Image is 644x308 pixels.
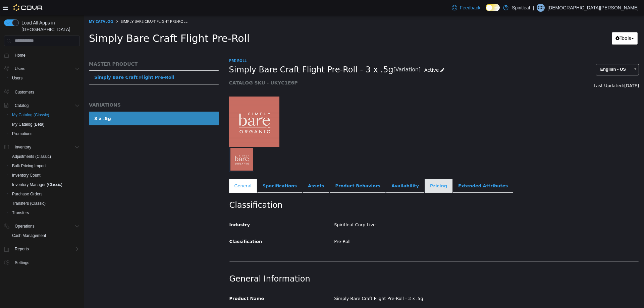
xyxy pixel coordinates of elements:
a: Purchase Orders [9,190,45,198]
span: Inventory [12,143,80,151]
a: Assets [219,164,246,178]
small: [Variation] [310,52,337,57]
span: Reports [12,245,80,253]
div: Christian C [537,4,545,12]
a: Cash Management [9,232,49,240]
span: Inventory Count [12,173,41,178]
span: Industry [146,207,166,212]
span: Product Name [146,281,180,286]
span: Transfers [12,210,29,215]
button: Customers [1,87,83,97]
a: Simply Bare Craft Flight Pre-Roll [5,55,135,69]
span: [DATE] [540,68,555,73]
a: Transfers (Classic) [9,199,48,207]
span: Settings [15,260,29,265]
span: Simply Bare Craft Flight Pre-Roll - 3 x .5g [145,49,310,60]
span: Transfers (Classic) [9,199,80,207]
span: Bulk Pricing Import [9,162,80,170]
a: My Catalog (Classic) [9,111,52,119]
h5: VARIATIONS [5,86,135,93]
a: English - US [512,49,555,60]
span: Feedback [460,4,480,11]
div: Spiritleaf Corp Live [245,204,560,215]
button: Tools [528,17,554,29]
span: Bulk Pricing Import [12,163,46,169]
button: Inventory Manager (Classic) [7,180,83,189]
span: Classification [146,224,178,229]
span: Customers [12,87,80,96]
button: Operations [1,222,83,231]
a: My Catalog (Beta) [9,120,47,128]
a: Extended Attributes [369,164,429,178]
button: Catalog [1,101,83,110]
span: Home [15,53,25,58]
span: Users [15,66,25,71]
a: Specifications [173,164,218,178]
a: Adjustments (Classic) [9,152,54,161]
a: Inventory Count [9,171,43,179]
a: Users [9,74,25,82]
button: Catalog [12,102,31,110]
span: My Catalog (Classic) [9,111,80,119]
span: Reports [15,246,29,252]
button: Settings [1,258,83,267]
div: Pre-Roll [245,221,560,232]
span: Transfers (Classic) [12,201,46,206]
span: Cash Management [9,232,80,240]
span: Adjustments (Classic) [12,154,51,159]
button: Reports [12,245,32,253]
span: Catalog [15,103,29,108]
button: Inventory Count [7,171,83,180]
button: Home [1,50,83,60]
button: Promotions [7,129,83,138]
button: Users [1,64,83,73]
span: Promotions [9,130,80,138]
a: Pricing [341,164,369,178]
span: Simply Bare Craft Flight Pre-Roll [37,3,104,8]
span: Inventory Manager (Classic) [12,182,62,187]
img: 150 [145,81,196,131]
span: Promotions [12,131,33,136]
a: Availability [302,164,340,178]
a: Inventory Manager (Classic) [9,181,65,189]
span: My Catalog (Beta) [9,120,80,128]
h2: General Information [146,258,555,269]
a: Promotions [9,130,35,138]
button: Purchase Orders [7,189,83,199]
h5: MASTER PRODUCT [5,46,135,52]
span: Cash Management [12,233,46,238]
button: Inventory [12,143,34,151]
span: Dark Mode [486,11,486,11]
p: Spiritleaf [512,4,530,12]
span: Operations [15,224,35,229]
span: Inventory Manager (Classic) [9,181,80,189]
a: General [145,164,173,178]
span: Inventory [15,144,31,150]
button: Users [12,65,28,73]
h2: Classification [146,185,555,195]
button: Inventory [1,142,83,152]
span: Customers [15,89,34,95]
span: Operations [12,222,80,230]
button: Cash Management [7,231,83,240]
img: Cova [13,4,43,11]
a: Home [12,51,28,59]
button: Bulk Pricing Import [7,161,83,171]
button: Operations [12,222,37,230]
div: 3 x .5g [10,100,27,107]
button: Transfers (Classic) [7,199,83,208]
a: Pre-Roll [145,43,163,48]
span: Home [12,51,80,59]
button: My Catalog (Beta) [7,120,83,129]
span: Transfers [9,209,80,217]
button: Transfers [7,208,83,218]
span: My Catalog (Beta) [12,122,45,127]
span: Users [12,65,80,73]
a: Feedback [449,1,483,14]
a: Transfers [9,209,32,217]
span: Purchase Orders [9,190,80,198]
span: Catalog [12,102,80,110]
span: Users [12,75,22,81]
span: CC [538,4,544,12]
span: English - US [512,49,546,59]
